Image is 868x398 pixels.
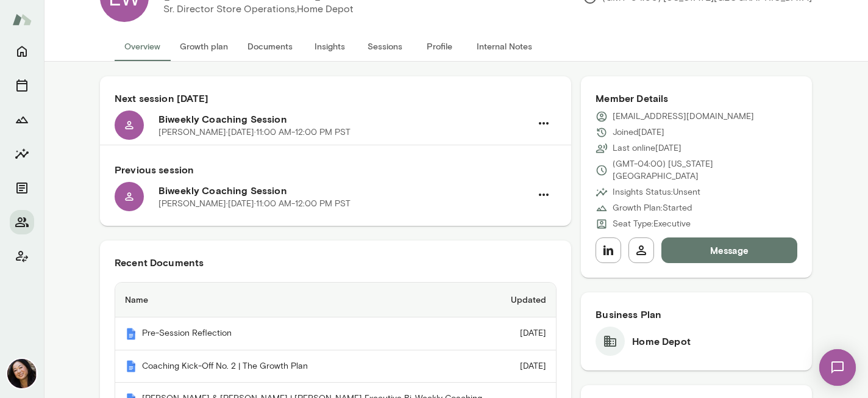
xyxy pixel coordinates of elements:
button: Members [10,210,34,234]
button: Documents [238,32,302,61]
h6: Business Plan [596,307,797,322]
p: [PERSON_NAME] · [DATE] · 11:00 AM-12:00 PM PST [158,198,350,210]
td: [DATE] [501,350,556,383]
p: Sr. Director Store Operations, Home Depot [163,2,354,16]
th: Updated [501,283,556,317]
th: Coaching Kick-Off No. 2 | The Growth Plan [115,350,501,383]
button: Growth Plan [10,107,34,132]
h6: Home Depot [632,334,691,349]
p: [EMAIL_ADDRESS][DOMAIN_NAME] [613,110,754,123]
button: Sessions [10,73,34,98]
button: Growth plan [170,32,238,61]
th: Pre-Session Reflection [115,317,501,350]
p: Last online [DATE] [613,142,681,154]
button: Internal Notes [467,32,542,61]
img: Mento [125,360,137,372]
p: Insights Status: Unsent [613,186,700,198]
h6: Member Details [596,91,797,106]
button: Documents [10,176,34,200]
button: Insights [10,142,34,166]
button: Sessions [357,32,412,61]
h6: Recent Documents [115,255,557,270]
p: Growth Plan: Started [613,202,692,214]
h6: Next session [DATE] [115,91,557,106]
button: Home [10,39,34,63]
img: Ming Chen [7,359,37,388]
p: [PERSON_NAME] · [DATE] · 11:00 AM-12:00 PM PST [158,126,350,139]
button: Overview [115,32,170,61]
button: Client app [10,244,34,269]
button: Message [661,237,797,263]
h6: Previous session [115,162,557,177]
h6: Biweekly Coaching Session [158,112,531,126]
img: Mento [12,8,32,31]
h6: Biweekly Coaching Session [158,183,531,198]
button: Insights [302,32,357,61]
p: Seat Type: Executive [613,218,691,230]
img: Mento [125,328,137,340]
p: Joined [DATE] [613,126,664,139]
td: [DATE] [501,317,556,350]
th: Name [115,283,501,317]
p: (GMT-04:00) [US_STATE][GEOGRAPHIC_DATA] [613,158,797,183]
button: Profile [412,32,467,61]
